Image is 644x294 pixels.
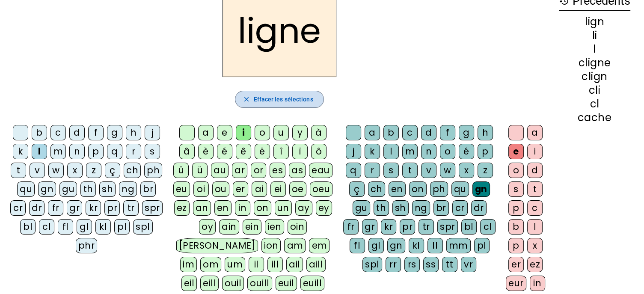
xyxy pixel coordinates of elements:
div: ion [261,238,281,253]
div: gn [38,181,56,197]
div: r [126,144,141,159]
div: i [236,125,251,140]
div: spl [133,219,153,235]
div: w [440,163,455,178]
div: on [409,181,427,197]
div: es [270,163,285,178]
div: è [198,144,214,159]
div: euil [276,276,297,291]
div: ss [423,257,439,272]
div: û [173,163,189,178]
div: m [402,144,418,159]
div: spr [142,200,163,216]
div: v [30,163,45,178]
div: gl [77,219,92,235]
div: cli [559,85,630,95]
div: q [346,163,361,178]
div: ï [292,144,308,159]
div: au [211,163,229,178]
div: ai [252,181,267,197]
div: br [140,181,156,197]
div: oin [288,219,307,235]
div: ê [236,144,251,159]
div: gn [387,238,405,253]
div: ü [192,163,208,178]
div: cligne [559,58,630,68]
div: en [389,181,406,197]
div: ll [427,238,443,253]
div: w [48,163,64,178]
div: dr [29,200,45,216]
div: a [198,125,214,140]
div: er [233,181,248,197]
div: x [527,238,543,253]
div: ou [212,181,229,197]
div: ë [255,144,270,159]
div: gu [59,181,77,197]
div: oi [193,181,209,197]
div: gr [67,200,82,216]
div: t [11,163,26,178]
div: vr [461,257,476,272]
div: b [508,219,524,235]
div: à [311,125,326,140]
div: [PERSON_NAME] [176,238,258,253]
div: u [273,125,289,140]
div: l [527,219,543,235]
div: ien [265,219,284,235]
div: ouill [247,276,272,291]
div: s [145,144,160,159]
div: cr [452,200,468,216]
div: é [217,144,232,159]
div: ouil [222,276,244,291]
div: c [50,125,66,140]
div: kl [409,238,424,253]
span: Effacer les sélections [253,94,313,104]
div: bl [20,219,36,235]
div: cl [559,99,630,109]
div: n [69,144,85,159]
div: il [249,257,264,272]
div: gr [362,219,377,235]
div: p [88,144,104,159]
div: l [32,144,47,159]
div: eill [200,276,219,291]
div: t [402,163,418,178]
div: mm [446,238,471,253]
div: r [365,163,380,178]
div: um [225,257,245,272]
div: g [107,125,122,140]
div: spl [362,257,382,272]
div: l [559,44,630,54]
div: in [530,276,545,291]
div: gl [368,238,384,253]
div: a [527,125,543,140]
div: a [365,125,380,140]
div: z [86,163,101,178]
div: qu [17,181,35,197]
div: cache [559,113,630,123]
div: ph [144,163,162,178]
div: ng [119,181,137,197]
div: ng [412,200,430,216]
div: ch [368,181,385,197]
div: fl [350,238,365,253]
div: j [145,125,160,140]
div: li [559,30,630,41]
div: n [421,144,436,159]
div: im [180,257,197,272]
div: o [440,144,455,159]
div: o [255,125,270,140]
div: qu [451,181,469,197]
div: pl [114,219,130,235]
div: q [107,144,122,159]
div: x [67,163,83,178]
div: h [126,125,141,140]
div: ch [124,163,141,178]
div: ez [174,200,190,216]
div: c [527,200,543,216]
div: or [251,163,266,178]
div: x [459,163,474,178]
div: cl [480,219,496,235]
div: f [440,125,455,140]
